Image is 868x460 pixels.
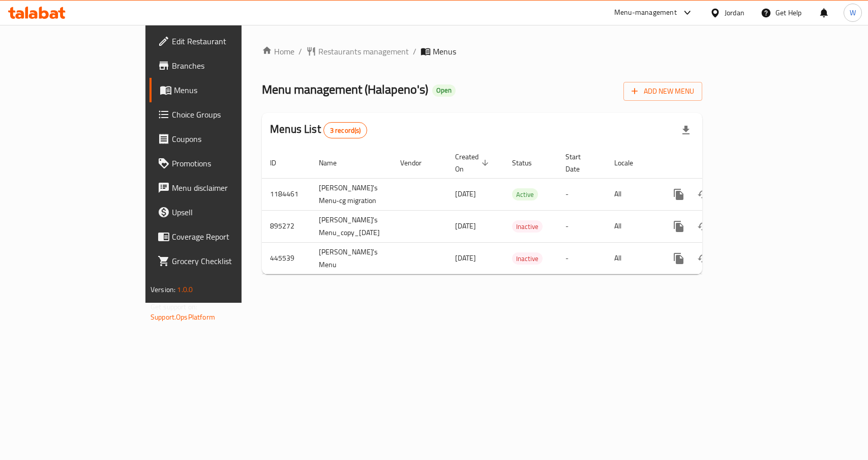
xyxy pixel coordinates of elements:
span: Open [432,86,456,95]
button: Add New Menu [623,82,702,101]
table: enhanced table [262,148,772,275]
button: Change Status [691,182,715,207]
a: Coverage Report [149,224,290,249]
span: Menu management ( Halapeno's ) [262,78,428,101]
div: Export file [674,118,698,142]
td: All [606,242,659,274]
span: Grocery Checklist [172,255,282,267]
span: 3 record(s) [324,126,367,135]
th: Actions [659,148,772,179]
span: Start Date [565,151,594,175]
span: Coverage Report [172,231,282,243]
span: Status [512,157,545,169]
nav: breadcrumb [262,45,702,57]
td: - [557,178,606,210]
h2: Menus List [270,122,367,138]
span: [DATE] [455,251,476,265]
span: [DATE] [455,219,476,233]
a: Edit Restaurant [149,29,290,53]
a: Coupons [149,127,290,151]
a: Promotions [149,151,290,176]
span: Inactive [512,253,543,265]
div: Inactive [512,252,543,265]
span: [DATE] [455,187,476,200]
button: more [667,214,691,239]
span: Edit Restaurant [172,35,282,47]
span: W [850,7,856,18]
span: Branches [172,60,282,72]
td: All [606,210,659,242]
span: Name [319,157,350,169]
span: Choice Groups [172,108,282,121]
span: Inactive [512,221,543,233]
li: / [413,45,416,57]
span: Promotions [172,157,282,169]
span: Active [512,189,538,200]
span: Get support on: [151,300,197,313]
td: [PERSON_NAME]'s Menu-cg migration [311,178,392,210]
a: Menu disclaimer [149,176,290,200]
span: Version: [151,283,175,296]
a: Support.OpsPlatform [151,310,215,324]
td: All [606,178,659,210]
span: Menus [433,45,456,57]
div: Open [432,84,456,97]
td: - [557,242,606,274]
span: Restaurants management [318,45,409,57]
td: [PERSON_NAME]'s Menu [311,242,392,274]
a: Menus [149,78,290,102]
a: Choice Groups [149,102,290,127]
div: Total records count [323,122,368,138]
div: Inactive [512,220,543,233]
a: Upsell [149,200,290,224]
span: Created On [455,151,492,175]
div: Jordan [725,7,744,18]
span: Vendor [400,157,435,169]
span: ID [270,157,289,169]
span: Upsell [172,206,282,218]
button: Change Status [691,214,715,239]
a: Branches [149,53,290,78]
button: more [667,246,691,271]
button: more [667,182,691,207]
td: - [557,210,606,242]
td: [PERSON_NAME]'s Menu_copy_[DATE] [311,210,392,242]
span: 1.0.0 [177,283,193,296]
span: Coupons [172,133,282,145]
li: / [298,45,302,57]
div: Menu-management [614,7,677,19]
div: Active [512,188,538,200]
a: Grocery Checklist [149,249,290,273]
button: Change Status [691,246,715,271]
span: Add New Menu [632,85,694,98]
span: Menus [174,84,282,96]
span: Menu disclaimer [172,182,282,194]
span: Locale [614,157,646,169]
a: Restaurants management [306,45,409,57]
